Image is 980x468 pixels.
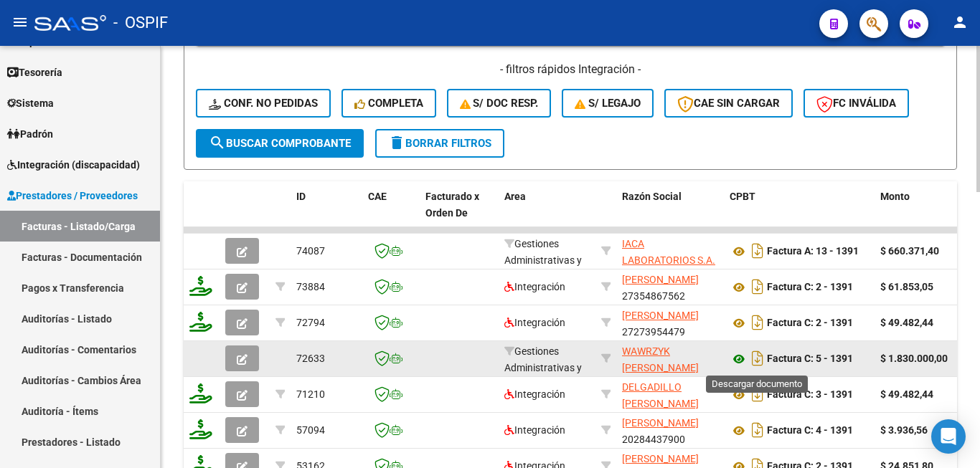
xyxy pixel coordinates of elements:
[296,388,325,400] span: 71210
[7,65,62,80] span: Tesorería
[616,181,724,244] datatable-header-cell: Razón Social
[504,388,565,400] span: Integración
[767,282,853,293] strong: Factura C: 2 - 1391
[622,415,718,445] div: 20284437900
[622,381,699,409] span: DELGADILLO [PERSON_NAME]
[296,191,306,202] span: ID
[341,89,436,118] button: Completa
[447,89,552,118] button: S/ Doc Resp.
[622,238,715,266] span: IACA LABORATORIOS S.A.
[748,239,767,262] i: Descargar documento
[880,317,933,328] strong: $ 49.482,44
[724,181,875,244] datatable-header-cell: CPBT
[677,97,780,110] span: CAE SIN CARGAR
[504,238,582,282] span: Gestiones Administrativas y Otros
[7,157,140,173] span: Integración (discapacidad)
[767,317,853,329] strong: Factura C: 2 - 1391
[767,389,853,401] strong: Factura C: 3 - 1391
[730,191,755,202] span: CPBT
[931,419,966,454] div: Open Intercom Messenger
[622,310,699,321] span: [PERSON_NAME]
[296,424,325,436] span: 57094
[296,281,325,292] span: 73884
[368,191,387,202] span: CAE
[196,89,331,118] button: Conf. no pedidas
[296,353,325,364] span: 72633
[622,191,682,202] span: Razón Social
[622,343,718,373] div: 20292901233
[7,126,53,142] span: Padrón
[460,97,539,110] span: S/ Doc Resp.
[622,417,699,429] span: [PERSON_NAME]
[748,419,767,441] i: Descargar documento
[504,317,565,328] span: Integración
[291,181,362,244] datatable-header-cell: ID
[209,97,318,110] span: Conf. no pedidas
[562,89,654,118] button: S/ legajo
[420,181,499,244] datatable-header-cell: Facturado x Orden De
[767,246,859,257] strong: Factura A: 13 - 1391
[209,134,226,151] mat-icon: search
[880,281,933,292] strong: $ 61.853,05
[804,89,909,118] button: FC Inválida
[296,245,325,257] span: 74087
[362,181,420,244] datatable-header-cell: CAE
[880,424,928,436] strong: $ 3.936,56
[504,424,565,436] span: Integración
[767,353,853,365] strong: Factura C: 5 - 1391
[196,129,364,158] button: Buscar Comprobante
[622,345,699,373] span: WAWRZYK [PERSON_NAME]
[622,236,718,266] div: 30555888925
[880,353,948,364] strong: $ 1.830.000,00
[11,14,29,31] mat-icon: menu
[880,191,910,202] span: Monto
[748,275,767,298] i: Descargar documento
[209,137,351,150] span: Buscar Comprobante
[880,245,939,257] strong: $ 660.371,40
[622,274,699,285] span: [PERSON_NAME]
[7,188,138,204] span: Prestadores / Proveedores
[388,134,405,151] mat-icon: delete
[425,191,479,219] span: Facturado x Orden De
[504,191,526,202] span: Area
[880,388,933,400] strong: $ 49.482,44
[499,181,595,244] datatable-header-cell: Area
[375,129,504,158] button: Borrar Filtros
[622,453,699,464] span: [PERSON_NAME]
[816,97,896,110] span: FC Inválida
[622,272,718,302] div: 27354867562
[622,307,718,338] div: 27273954479
[748,347,767,370] i: Descargar documento
[504,345,582,390] span: Gestiones Administrativas y Otros
[388,137,491,150] span: Borrar Filtros
[296,317,325,328] span: 72794
[664,89,793,118] button: CAE SIN CARGAR
[504,281,565,292] span: Integración
[113,7,168,39] span: - OSPIF
[196,62,945,77] h4: - filtros rápidos Integración -
[951,14,969,31] mat-icon: person
[767,425,853,436] strong: Factura C: 4 - 1391
[748,383,767,406] i: Descargar documento
[748,311,767,334] i: Descargar documento
[622,379,718,409] div: 27276924767
[575,97,641,110] span: S/ legajo
[354,97,423,110] span: Completa
[875,181,961,244] datatable-header-cell: Monto
[7,95,54,111] span: Sistema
